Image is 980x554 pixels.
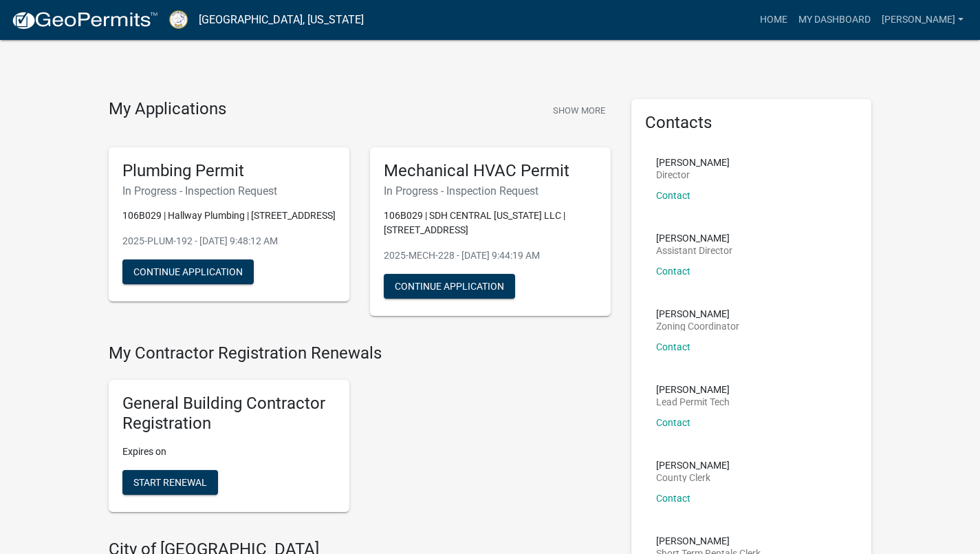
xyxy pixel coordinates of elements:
[656,321,739,331] p: Zoning Coordinator
[384,209,597,237] p: 106B029 | SDH CENTRAL [US_STATE] LLC | [STREET_ADDRESS]
[122,161,336,181] h5: Plumbing Permit
[656,493,690,504] a: Contact
[656,233,732,243] p: [PERSON_NAME]
[656,397,730,407] p: Lead Permit Tech
[656,246,732,255] p: Assistant Director
[109,343,611,522] wm-registration-list-section: My Contractor Registration Renewals
[122,394,336,434] h5: General Building Contractor Registration
[122,445,336,459] p: Expires on
[656,473,730,482] p: County Clerk
[122,259,254,284] button: Continue Application
[199,8,364,32] a: [GEOGRAPHIC_DATA], [US_STATE]
[656,158,730,167] p: [PERSON_NAME]
[656,190,690,201] a: Contact
[384,184,597,198] h6: In Progress - Inspection Request
[133,476,207,487] span: Start Renewal
[122,234,336,248] p: 2025-PLUM-192 - [DATE] 9:48:12 AM
[384,274,515,299] button: Continue Application
[122,470,218,495] button: Start Renewal
[656,460,730,470] p: [PERSON_NAME]
[754,7,793,33] a: Home
[656,417,690,428] a: Contact
[656,170,730,180] p: Director
[384,161,597,181] h5: Mechanical HVAC Permit
[645,113,858,133] h5: Contacts
[656,536,761,546] p: [PERSON_NAME]
[109,99,226,120] h4: My Applications
[122,184,336,198] h6: In Progress - Inspection Request
[547,99,611,122] button: Show More
[169,10,188,29] img: Putnam County, Georgia
[656,309,739,319] p: [PERSON_NAME]
[384,248,597,263] p: 2025-MECH-228 - [DATE] 9:44:19 AM
[656,385,730,394] p: [PERSON_NAME]
[793,7,876,33] a: My Dashboard
[876,7,969,33] a: [PERSON_NAME]
[109,343,611,363] h4: My Contractor Registration Renewals
[656,266,690,277] a: Contact
[122,209,336,223] p: 106B029 | Hallway Plumbing | [STREET_ADDRESS]
[656,341,690,352] a: Contact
